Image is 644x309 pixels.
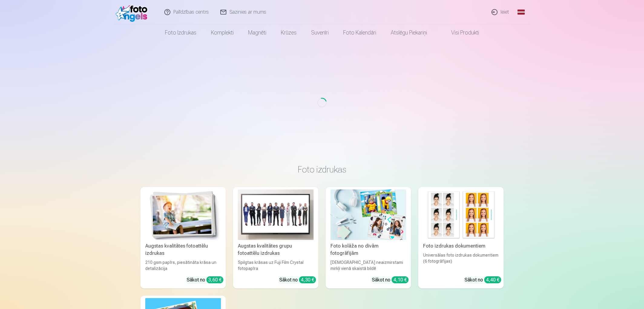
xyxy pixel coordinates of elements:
div: Foto kolāža no divām fotogrāfijām [328,242,409,257]
a: Augstas kvalitātes grupu fotoattēlu izdrukasAugstas kvalitātes grupu fotoattēlu izdrukasSpilgtas ... [233,187,318,288]
div: Sākot no [187,276,223,284]
a: Atslēgu piekariņi [383,24,434,41]
div: Augstas kvalitātes fotoattēlu izdrukas [143,242,223,257]
a: Augstas kvalitātes fotoattēlu izdrukasAugstas kvalitātes fotoattēlu izdrukas210 gsm papīrs, piesā... [140,187,226,288]
a: Magnēti [241,24,274,41]
a: Komplekti [204,24,241,41]
a: Foto izdrukas dokumentiemFoto izdrukas dokumentiemUniversālas foto izdrukas dokumentiem (6 fotogr... [418,187,504,288]
div: Sākot no [372,276,409,284]
div: Sākot no [279,276,316,284]
div: 4,40 € [484,276,501,283]
a: Foto kalendāri [336,24,383,41]
a: Foto izdrukas [158,24,204,41]
div: [DEMOGRAPHIC_DATA] neaizmirstami mirkļi vienā skaistā bildē [328,259,409,271]
div: Foto izdrukas dokumentiem [421,242,501,250]
img: Augstas kvalitātes grupu fotoattēlu izdrukas [238,189,314,240]
a: Visi produkti [434,24,486,41]
a: Krūzes [274,24,304,41]
div: Augstas kvalitātes grupu fotoattēlu izdrukas [235,242,316,257]
div: 4,10 € [392,276,409,283]
div: Sākot no [465,276,501,284]
img: Augstas kvalitātes fotoattēlu izdrukas [145,189,221,240]
div: Spilgtas krāsas uz Fuji Film Crystal fotopapīra [235,259,316,271]
img: Foto kolāža no divām fotogrāfijām [330,189,406,240]
div: 4,30 € [299,276,316,283]
div: Universālas foto izdrukas dokumentiem (6 fotogrāfijas) [421,252,501,271]
img: Foto izdrukas dokumentiem [423,189,499,240]
a: Suvenīri [304,24,336,41]
a: Foto kolāža no divām fotogrāfijāmFoto kolāža no divām fotogrāfijām[DEMOGRAPHIC_DATA] neaizmirstam... [326,187,411,288]
div: 3,60 € [206,276,223,283]
h3: Foto izdrukas [145,164,499,175]
img: /fa1 [116,2,150,22]
div: 210 gsm papīrs, piesātināta krāsa un detalizācija [143,259,223,271]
